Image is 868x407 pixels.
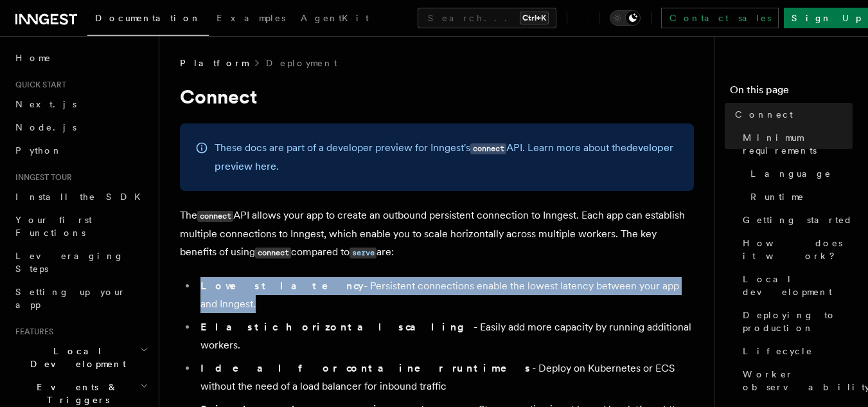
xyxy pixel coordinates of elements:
a: Getting started [738,208,853,231]
button: Toggle dark mode [610,10,641,26]
li: - Easily add more capacity by running additional workers. [197,318,694,354]
a: Local development [738,267,853,303]
span: Examples [217,13,285,23]
a: Minimum requirements [738,126,853,162]
button: Local Development [10,339,151,375]
span: AgentKit [301,13,369,23]
a: serve [350,246,376,258]
span: Node.js [15,122,76,132]
strong: Ideal for container runtimes [200,362,532,374]
span: Getting started [743,213,853,226]
a: Runtime [745,185,853,208]
a: Node.js [10,116,151,139]
a: Connect [730,103,853,126]
a: Your first Functions [10,208,151,244]
strong: Elastic horizontal scaling [200,321,474,333]
span: Language [750,167,831,180]
span: Features [10,327,53,337]
span: How does it work? [743,237,853,262]
code: connect [255,248,291,258]
span: Lifecycle [743,345,813,357]
span: Home [15,51,51,64]
span: Install the SDK [15,192,148,202]
a: AgentKit [293,4,376,35]
a: Language [745,162,853,185]
li: - Persistent connections enable the lowest latency between your app and Inngest. [197,277,694,313]
a: How does it work? [738,231,853,267]
span: Your first Functions [15,215,92,238]
a: Python [10,139,151,162]
p: These docs are part of a developer preview for Inngest's API. Learn more about the . [215,139,678,176]
a: Home [10,46,151,69]
a: Deploying to production [738,303,853,339]
a: Lifecycle [738,339,853,363]
p: The API allows your app to create an outbound persistent connection to Inngest. Each app can esta... [180,206,694,262]
a: Worker observability [738,363,853,399]
a: Deployment [266,57,337,69]
a: Contact sales [661,8,779,28]
span: Inngest tour [10,172,72,183]
a: Leveraging Steps [10,244,151,280]
kbd: Ctrl+K [520,12,549,24]
span: Connect [735,108,793,121]
span: Runtime [750,190,804,203]
span: Next.js [15,99,76,109]
span: Minimum requirements [743,131,853,157]
span: Quick start [10,80,66,90]
span: Platform [180,57,248,69]
h4: On this page [730,82,853,103]
span: Python [15,145,62,156]
span: Documentation [95,13,201,23]
span: Leveraging Steps [15,251,124,274]
a: Setting up your app [10,280,151,316]
a: Next.js [10,93,151,116]
span: Local development [743,273,853,298]
a: Documentation [87,4,209,36]
li: - Deploy on Kubernetes or ECS without the need of a load balancer for inbound traffic [197,359,694,395]
button: Search...Ctrl+K [418,8,556,28]
h1: Connect [180,85,694,108]
code: connect [470,143,506,154]
span: Local Development [10,345,140,370]
span: Deploying to production [743,309,853,334]
code: connect [197,211,233,222]
a: Install the SDK [10,185,151,208]
a: Examples [209,4,293,35]
span: Setting up your app [15,287,126,310]
code: serve [350,248,376,258]
strong: Lowest latency [200,280,364,292]
span: Events & Triggers [10,381,140,406]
